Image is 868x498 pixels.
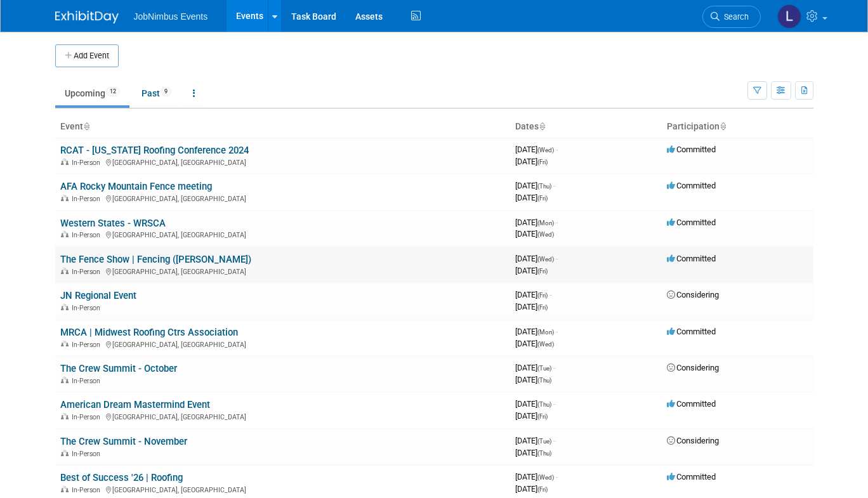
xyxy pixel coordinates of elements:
[55,81,129,105] a: Upcoming12
[55,11,119,23] img: ExhibitDay
[72,159,104,167] span: In-Person
[515,229,554,239] span: [DATE]
[134,11,208,22] span: JobNimbus Events
[667,145,716,154] span: Committed
[537,341,554,348] span: (Wed)
[72,413,104,421] span: In-Person
[515,436,555,445] span: [DATE]
[72,341,104,349] span: In-Person
[537,486,548,493] span: (Fri)
[515,290,551,299] span: [DATE]
[72,450,104,458] span: In-Person
[161,87,171,96] span: 9
[549,290,551,299] span: -
[60,472,183,483] a: Best of Success '26 | Roofing
[515,375,551,384] span: [DATE]
[61,304,69,310] img: In-Person Event
[61,268,69,274] img: In-Person Event
[60,145,249,156] a: RCAT - [US_STATE] Roofing Conference 2024
[515,302,548,311] span: [DATE]
[132,81,181,105] a: Past9
[55,116,510,138] th: Event
[72,231,104,239] span: In-Person
[515,327,558,336] span: [DATE]
[60,229,505,239] div: [GEOGRAPHIC_DATA], [GEOGRAPHIC_DATA]
[60,327,238,338] a: MRCA | Midwest Roofing Ctrs Association
[667,436,719,445] span: Considering
[537,401,551,408] span: (Thu)
[667,181,716,190] span: Committed
[515,193,548,202] span: [DATE]
[60,399,210,410] a: American Dream Mastermind Event
[553,363,555,372] span: -
[515,254,558,263] span: [DATE]
[515,339,554,348] span: [DATE]
[667,290,719,299] span: Considering
[537,413,548,420] span: (Fri)
[515,448,551,457] span: [DATE]
[60,290,136,301] a: JN Regional Event
[72,195,104,203] span: In-Person
[61,413,69,419] img: In-Person Event
[61,231,69,237] img: In-Person Event
[556,472,558,482] span: -
[515,472,558,482] span: [DATE]
[720,12,749,22] span: Search
[537,292,548,299] span: (Fri)
[537,159,548,166] span: (Fri)
[61,195,69,201] img: In-Person Event
[61,377,69,383] img: In-Person Event
[537,268,548,275] span: (Fri)
[61,486,69,492] img: In-Person Event
[537,365,551,372] span: (Tue)
[515,484,548,494] span: [DATE]
[537,438,551,445] span: (Tue)
[556,327,558,336] span: -
[777,4,801,29] img: Laly Matos
[60,157,505,167] div: [GEOGRAPHIC_DATA], [GEOGRAPHIC_DATA]
[667,254,716,263] span: Committed
[537,183,551,190] span: (Thu)
[553,399,555,409] span: -
[662,116,813,138] th: Participation
[537,231,554,238] span: (Wed)
[61,450,69,456] img: In-Person Event
[515,181,555,190] span: [DATE]
[60,254,251,265] a: The Fence Show | Fencing ([PERSON_NAME])
[83,121,89,131] a: Sort by Event Name
[60,363,177,374] a: The Crew Summit - October
[537,256,554,263] span: (Wed)
[60,266,505,276] div: [GEOGRAPHIC_DATA], [GEOGRAPHIC_DATA]
[61,341,69,347] img: In-Person Event
[553,436,555,445] span: -
[667,363,719,372] span: Considering
[556,145,558,154] span: -
[72,486,104,494] span: In-Person
[72,268,104,276] span: In-Person
[515,157,548,166] span: [DATE]
[667,399,716,409] span: Committed
[60,436,187,447] a: The Crew Summit - November
[60,339,505,349] div: [GEOGRAPHIC_DATA], [GEOGRAPHIC_DATA]
[515,363,555,372] span: [DATE]
[60,193,505,203] div: [GEOGRAPHIC_DATA], [GEOGRAPHIC_DATA]
[556,218,558,227] span: -
[515,145,558,154] span: [DATE]
[55,44,119,67] button: Add Event
[539,121,545,131] a: Sort by Start Date
[537,377,551,384] span: (Thu)
[537,450,551,457] span: (Thu)
[515,399,555,409] span: [DATE]
[60,411,505,421] div: [GEOGRAPHIC_DATA], [GEOGRAPHIC_DATA]
[510,116,662,138] th: Dates
[72,304,104,312] span: In-Person
[61,159,69,165] img: In-Person Event
[702,6,761,28] a: Search
[556,254,558,263] span: -
[515,218,558,227] span: [DATE]
[537,329,554,336] span: (Mon)
[553,181,555,190] span: -
[537,474,554,481] span: (Wed)
[60,218,166,229] a: Western States - WRSCA
[537,220,554,226] span: (Mon)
